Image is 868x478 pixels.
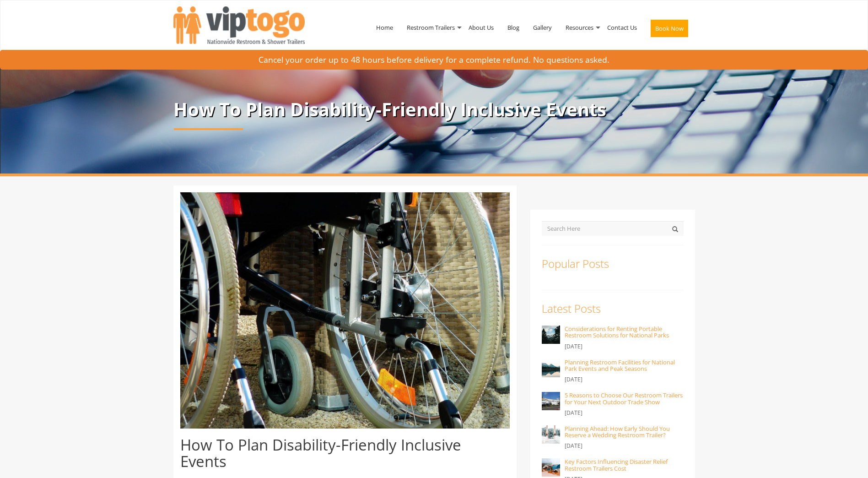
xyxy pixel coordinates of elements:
img: 5 Reasons to Choose Our Restroom Trailers for Your Next Outdoor Trade Show - VIPTOGO [542,392,560,410]
a: About Us [462,4,501,51]
img: Planning Ahead: How Early Should You Reserve a Wedding Restroom Trailer? - VIPTOGO [542,425,560,444]
a: 5 Reasons to Choose Our Restroom Trailers for Your Next Outdoor Trade Show [565,391,683,406]
p: [DATE] [565,440,684,451]
a: Contact Us [600,4,644,51]
p: [DATE] [565,341,684,352]
img: VIPTOGO [173,6,305,44]
button: Book Now [651,20,688,37]
a: Restroom Trailers [400,4,462,51]
a: Planning Restroom Facilities for National Park Events and Peak Seasons [565,358,675,373]
a: Book Now [644,4,695,57]
a: Gallery [526,4,559,51]
a: Resources [559,4,600,51]
img: Considerations for Renting Portable Restroom Solutions for National Parks - VIPTOGO [542,326,560,344]
p: How To Plan Disability-Friendly Inclusive Events [173,99,695,119]
img: Key Factors Influencing Disaster Relief Restroom Trailers Cost - VIPTOGO [542,458,560,477]
p: [DATE] [565,407,684,418]
h3: Latest Posts [542,303,684,315]
img: wheelchair accommodation for inclusive events [180,192,510,429]
h3: Popular Posts [542,258,684,270]
a: Blog [501,4,526,51]
a: Considerations for Renting Portable Restroom Solutions for National Parks [565,325,669,339]
a: Planning Ahead: How Early Should You Reserve a Wedding Restroom Trailer? [565,424,670,439]
a: Key Factors Influencing Disaster Relief Restroom Trailers Cost [565,457,668,472]
input: Search Here [542,221,684,236]
a: Home [369,4,400,51]
p: [DATE] [565,374,684,385]
h1: How To Plan Disability-Friendly Inclusive Events [180,437,510,470]
img: Planning Restroom Facilities for National Park Events and Peak Seasons - VIPTOGO [542,359,560,377]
